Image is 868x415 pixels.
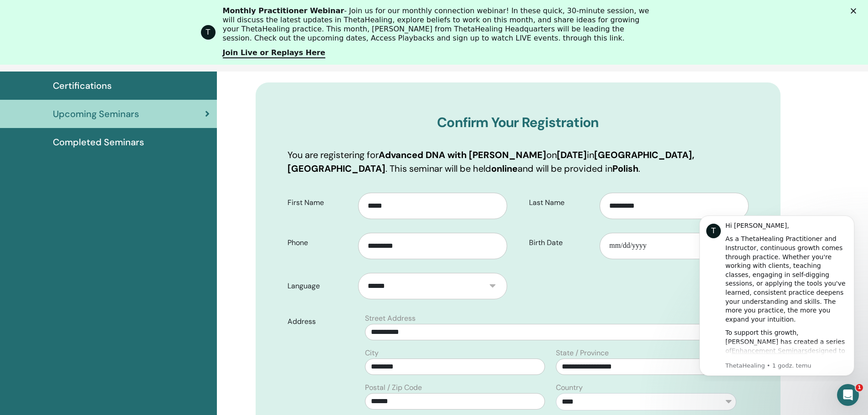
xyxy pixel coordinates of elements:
label: First Name [281,194,359,211]
iframe: Intercom live chat [837,384,859,406]
iframe: Intercom notifications wiadomość [686,207,868,381]
b: online [491,163,518,174]
label: City [365,348,379,359]
p: Message from ThetaHealing, sent 1 godz. temu [40,154,162,163]
label: Postal / Zip Code [365,382,422,393]
label: Country [556,382,583,393]
b: Polish [612,163,638,174]
span: Certifications [53,79,112,92]
a: Join Live or Replays Here [223,48,325,58]
div: Profile image for ThetaHealing [201,25,216,40]
a: Enhancement Seminars [46,140,122,147]
div: To support this growth, [PERSON_NAME] has created a series of designed to help you refine your kn... [40,121,162,220]
b: [DATE] [557,149,587,161]
b: Monthly Practitioner Webinar [223,6,344,15]
b: [GEOGRAPHIC_DATA], [GEOGRAPHIC_DATA] [288,149,694,174]
span: Completed Seminars [53,135,144,149]
span: Upcoming Seminars [53,107,139,121]
p: You are registering for on in . This seminar will be held and will be provided in . [288,148,749,175]
label: Street Address [365,313,416,324]
h3: Confirm Your Registration [288,114,749,131]
label: Birth Date [522,234,600,251]
div: - Join us for our monthly connection webinar! In these quick, 30-minute session, we will discuss ... [223,6,653,43]
label: Last Name [522,194,600,211]
label: State / Province [556,348,609,359]
label: Language [281,277,359,295]
span: 1 [856,384,863,391]
label: Phone [281,234,359,251]
div: Zamknij [851,8,860,14]
b: Advanced DNA with [PERSON_NAME] [379,149,546,161]
label: Address [281,313,360,330]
